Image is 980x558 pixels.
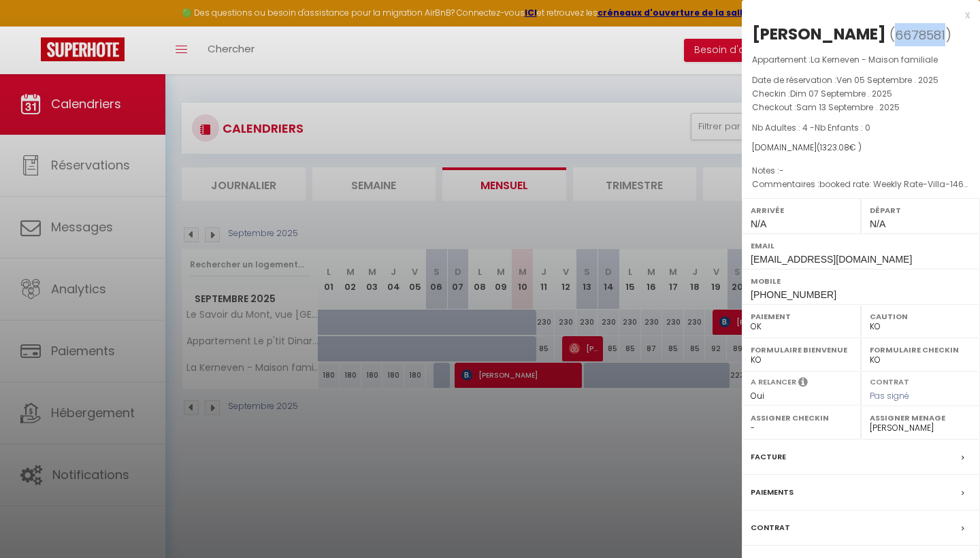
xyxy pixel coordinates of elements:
[889,25,951,44] span: ( )
[752,53,970,67] p: Appartement :
[752,178,970,191] p: Commentaires :
[751,289,836,300] span: [PHONE_NUMBER]
[798,376,808,391] i: Sélectionner OUI si vous souhaiter envoyer les séquences de messages post-checkout
[752,87,970,101] p: Checkin :
[815,122,870,133] span: Nb Enfants : 0
[836,74,938,86] span: Ven 05 Septembre . 2025
[870,343,971,357] label: Formulaire Checkin
[870,203,971,217] label: Départ
[751,239,971,252] label: Email
[752,142,970,154] div: [DOMAIN_NAME]
[11,5,52,46] button: Ouvrir le widget de chat LiveChat
[751,411,852,425] label: Assigner Checkin
[752,73,970,87] p: Date de réservation :
[752,101,970,114] p: Checkout :
[751,450,786,464] label: Facture
[870,376,909,385] label: Contrat
[895,27,945,44] span: 6678581
[779,165,784,176] span: -
[752,23,886,45] div: [PERSON_NAME]
[751,485,794,499] label: Paiements
[751,254,912,265] span: [EMAIL_ADDRESS][DOMAIN_NAME]
[820,142,849,153] span: 1323.08
[751,521,790,535] label: Contrat
[870,390,909,401] span: Pas signé
[751,343,852,357] label: Formulaire Bienvenue
[790,88,892,99] span: Dim 07 Septembre . 2025
[752,164,970,178] p: Notes :
[796,101,900,113] span: Sam 13 Septembre . 2025
[811,54,938,65] span: La Kerneven - Maison familiale
[751,310,852,323] label: Paiement
[751,218,766,229] span: N/A
[870,310,971,323] label: Caution
[751,274,971,288] label: Mobile
[870,218,885,229] span: N/A
[870,411,971,425] label: Assigner Menage
[742,7,970,23] div: x
[752,122,870,133] span: Nb Adultes : 4 -
[751,203,852,217] label: Arrivée
[751,376,796,388] label: A relancer
[817,142,862,153] span: ( € )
